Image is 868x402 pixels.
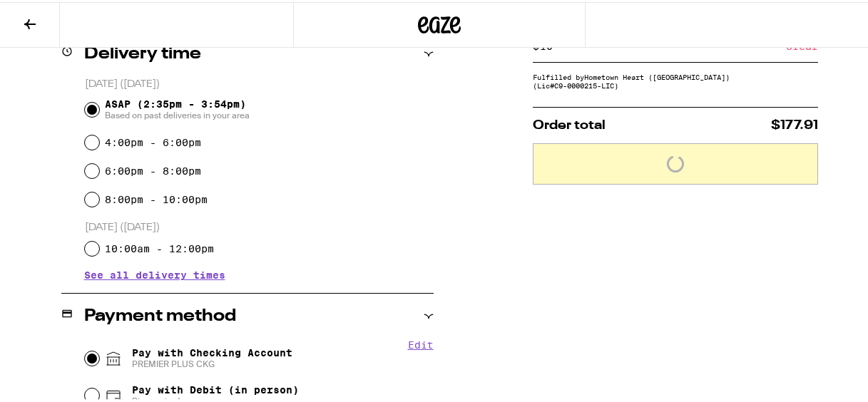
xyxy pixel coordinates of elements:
h2: Delivery time [84,43,201,61]
button: Edit [408,337,434,349]
span: Pay with Checking Account [132,345,292,368]
span: Hi. Need any help? [9,10,103,21]
label: 10:00am - 12:00pm [105,241,214,252]
span: $177.91 [771,117,818,130]
span: PREMIER PLUS CKG [132,356,292,368]
label: 8:00pm - 10:00pm [105,192,208,203]
label: 6:00pm - 8:00pm [105,163,201,175]
span: Pay with Debit (in person) [132,382,299,393]
label: 4:00pm - 6:00pm [105,135,201,146]
span: Order total [533,117,606,130]
span: ASAP (2:35pm - 3:54pm) [105,96,250,119]
div: Fulfilled by Hometown Heart ([GEOGRAPHIC_DATA]) (Lic# C9-0000215-LIC ) [533,71,818,88]
button: See all delivery times [84,268,225,278]
p: [DATE] ([DATE]) [85,76,434,89]
h2: Payment method [84,306,236,323]
p: [DATE] ([DATE]) [85,219,434,232]
span: Based on past deliveries in your area [105,108,250,119]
